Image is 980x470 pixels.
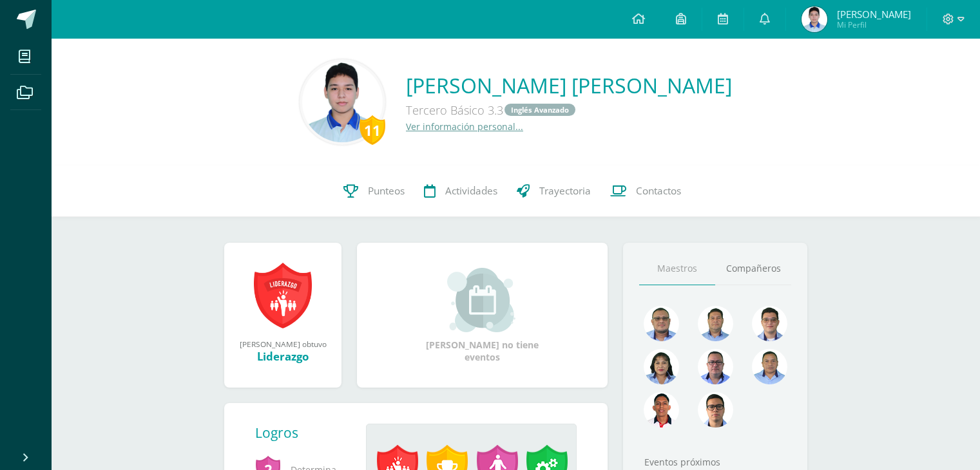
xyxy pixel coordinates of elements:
[639,252,715,285] a: Maestros
[802,6,827,32] img: 0eb5e8ec0870b996ab53e88bb7cd9231.png
[368,184,405,198] span: Punteos
[636,184,681,198] span: Contactos
[600,165,691,217] a: Contactos
[406,120,523,133] a: Ver información personal...
[406,71,732,99] a: [PERSON_NAME] [PERSON_NAME]
[406,99,732,120] div: Tercero Básico 3.3
[752,306,787,341] img: 6e6edff8e5b1d60e1b79b3df59dca1c4.png
[698,392,733,428] img: b3275fa016b95109afc471d3b448d7ac.png
[360,115,385,145] div: 11
[414,165,507,217] a: Actividades
[334,165,414,217] a: Punteos
[752,349,787,384] img: 2efff582389d69505e60b50fc6d5bd41.png
[445,184,497,198] span: Actividades
[539,184,591,198] span: Trayectoria
[715,252,791,285] a: Compañeros
[698,306,733,341] img: 2ac039123ac5bd71a02663c3aa063ac8.png
[644,349,679,384] img: 371adb901e00c108b455316ee4864f9b.png
[504,104,575,116] a: Inglés Avanzado
[302,62,383,142] img: 82f5e84e59ad1774ae3a4d8e9c27389b.png
[698,349,733,384] img: 30ea9b988cec0d4945cca02c4e803e5a.png
[237,339,329,349] div: [PERSON_NAME] obtuvo
[639,456,791,468] div: Eventos próximos
[644,392,679,428] img: 89a3ce4a01dc90e46980c51de3177516.png
[644,306,679,341] img: 99962f3fa423c9b8099341731b303440.png
[507,165,600,217] a: Trayectoria
[837,8,911,21] span: [PERSON_NAME]
[237,349,329,364] div: Liderazgo
[447,268,517,332] img: event_small.png
[418,268,547,363] div: [PERSON_NAME] no tiene eventos
[255,424,356,442] div: Logros
[837,19,911,30] span: Mi Perfil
